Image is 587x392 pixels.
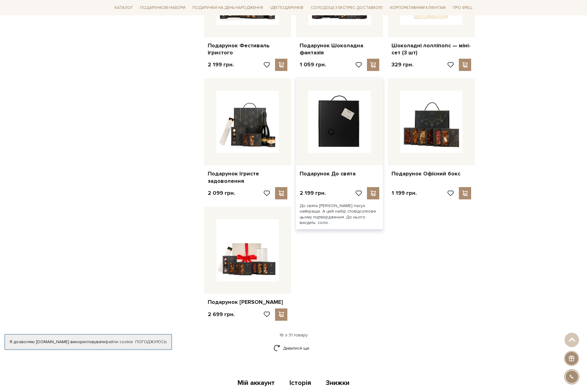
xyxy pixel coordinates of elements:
[392,170,471,177] a: Подарунок Офісний бокс
[208,170,287,185] a: Подарунок Ігристе задоволення
[300,42,379,57] a: Подарунок Шоколадна фантазія
[290,379,311,389] a: Історія
[392,61,413,68] p: 329 грн.
[208,61,234,68] p: 2 199 грн.
[308,2,385,13] a: Солодощі з експрес-доставкою
[392,42,471,57] a: Шоколадні лолліпопс — міні-сет (3 шт)
[208,42,287,57] a: Подарунок Фестиваль ігристого
[296,199,383,229] div: До свята [PERSON_NAME] пасує найкраще. А цей набір стовідсоткове цьому підтвердження. До нього вх...
[300,170,379,177] a: Подарунок До свята
[208,190,235,197] p: 2 099 грн.
[208,299,287,306] a: Подарунок [PERSON_NAME]
[110,332,477,338] div: 16 з 31 товару
[112,3,136,13] a: Каталог
[300,190,326,197] p: 2 199 грн.
[5,339,171,345] div: Я дозволяю [DOMAIN_NAME] використовувати
[208,311,235,318] p: 2 699 грн.
[138,3,188,13] a: Подарункові набори
[268,3,306,13] a: Ідеї подарунків
[135,339,167,345] a: Погоджуюсь
[274,343,313,354] a: Дивитися ще
[105,339,133,344] a: файли cookie
[190,3,266,13] a: Подарунки на День народження
[300,61,326,68] p: 1 059 грн.
[238,379,275,389] a: Мій аккаунт
[308,91,371,153] img: Подарунок До свята
[326,379,349,389] a: Знижки
[388,3,448,13] a: Корпоративним клієнтам
[450,3,475,13] a: Про Spell
[392,190,417,197] p: 1 199 грн.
